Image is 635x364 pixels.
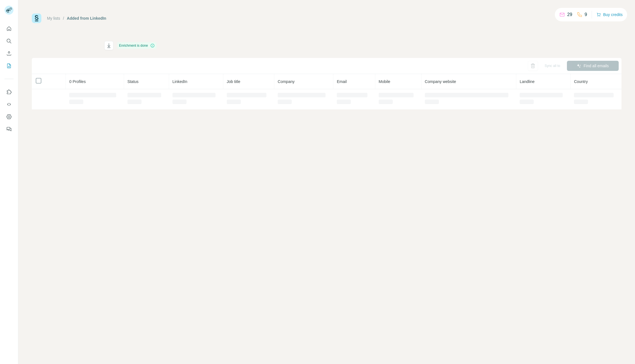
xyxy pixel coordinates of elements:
div: Enrichment is done [117,42,156,49]
span: Country [574,79,588,84]
button: Use Surfe API [5,99,14,109]
p: 9 [585,11,587,18]
button: Buy credits [596,11,623,19]
button: Search [5,36,14,46]
span: Landline [520,79,535,84]
span: Mobile [379,79,390,84]
button: Feedback [5,124,14,134]
div: Added from LinkedIn [67,15,106,21]
span: Company [278,79,295,84]
img: Surfe Logo [32,14,41,23]
a: My lists [47,16,60,21]
button: Dashboard [5,112,14,122]
button: My lists [5,61,14,71]
span: Job title [227,79,240,84]
button: Use Surfe on LinkedIn [5,87,14,97]
p: 29 [567,11,572,18]
span: Email [337,79,347,84]
button: Enrich CSV [5,48,14,59]
button: Quick start [5,24,14,34]
span: 0 Profiles [69,79,86,84]
span: LinkedIn [172,79,187,84]
span: Company website [425,79,456,84]
li: / [63,15,64,21]
span: Status [127,79,139,84]
h1: Added from LinkedIn [32,41,99,50]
